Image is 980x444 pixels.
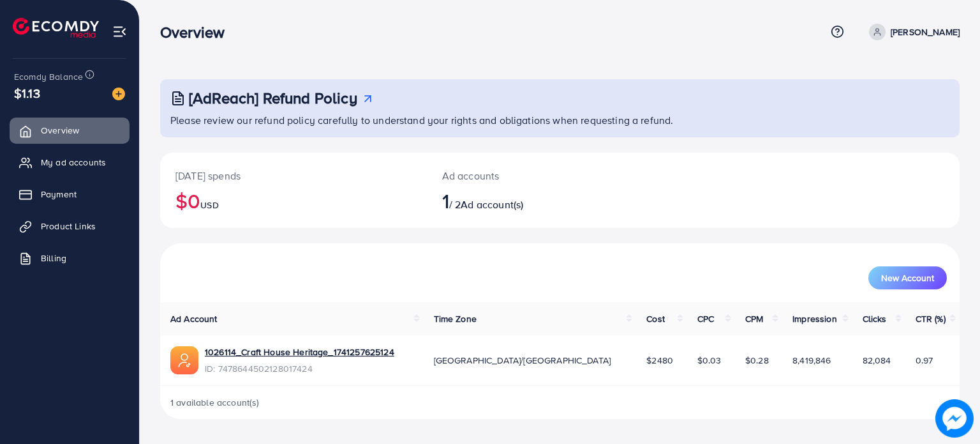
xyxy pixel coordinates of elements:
h3: [AdReach] Refund Policy [189,89,357,107]
span: [GEOGRAPHIC_DATA]/[GEOGRAPHIC_DATA] [434,354,611,367]
a: [PERSON_NAME] [864,24,960,40]
span: CPM [745,312,763,325]
span: Impression [792,312,837,325]
span: ID: 7478644502128017424 [205,362,394,375]
p: [DATE] spends [175,168,412,183]
span: Billing [41,252,66,264]
p: Ad accounts [442,168,611,183]
span: Product Links [41,220,96,233]
span: Ad account(s) [461,197,523,211]
span: Overview [41,124,79,137]
h3: Overview [160,23,235,42]
h2: / 2 [442,188,611,213]
span: $0.03 [697,354,722,367]
span: $0.28 [745,354,769,367]
a: My ad accounts [10,149,130,175]
p: [PERSON_NAME] [891,24,960,40]
a: Payment [10,181,130,207]
span: 1 [442,186,449,215]
span: CTR (%) [916,312,946,325]
span: Time Zone [434,312,477,325]
span: Ad Account [170,312,218,325]
span: 1 available account(s) [170,396,260,409]
span: Cost [646,312,665,325]
p: Please review our refund policy carefully to understand your rights and obligations when requesti... [170,112,952,128]
span: Payment [41,188,77,201]
span: 0.97 [916,354,933,367]
span: 8,419,846 [792,354,831,367]
img: ic-ads-acc.e4c84228.svg [170,346,198,374]
a: Product Links [10,213,130,239]
a: Billing [10,245,130,271]
span: Ecomdy Balance [14,70,83,83]
span: Clicks [863,312,887,325]
img: menu [112,24,127,39]
span: 82,084 [863,354,891,367]
span: $1.13 [14,84,40,102]
span: New Account [881,273,934,282]
img: image [112,88,125,100]
img: image [935,399,974,438]
button: New Account [868,266,947,289]
h2: $0 [175,188,412,213]
a: Overview [10,118,130,143]
span: CPC [697,312,714,325]
a: 1026114_Craft House Heritage_1741257625124 [205,346,394,358]
span: $2480 [646,354,673,367]
span: My ad accounts [41,156,106,169]
img: logo [13,18,99,38]
span: USD [200,199,218,211]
